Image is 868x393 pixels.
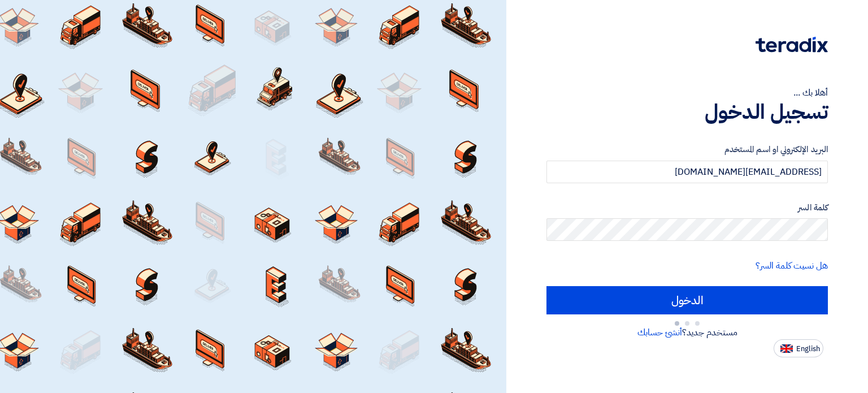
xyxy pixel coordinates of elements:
a: هل نسيت كلمة السر؟ [756,259,828,273]
img: Teradix logo [756,37,828,53]
label: كلمة السر [546,201,828,214]
a: أنشئ حسابك [637,326,682,339]
label: البريد الإلكتروني او اسم المستخدم [546,143,828,156]
img: en-US.png [780,344,793,353]
input: أدخل بريد العمل الإلكتروني او اسم المستخدم الخاص بك ... [546,161,828,183]
div: مستخدم جديد؟ [546,326,828,339]
button: English [774,339,823,357]
span: English [796,345,820,353]
input: الدخول [546,286,828,314]
h1: تسجيل الدخول [546,100,828,124]
div: أهلا بك ... [546,86,828,100]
